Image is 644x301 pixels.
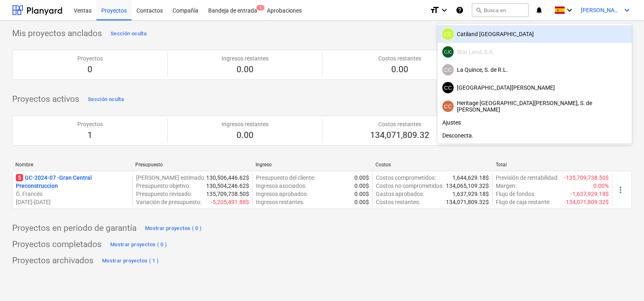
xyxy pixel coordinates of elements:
div: Carlos Joel Cedeno [442,46,454,58]
div: Catiland [GEOGRAPHIC_DATA] [442,28,627,40]
span: CC [444,67,452,73]
div: Star Land, S.A. [442,46,627,58]
span: CJC [444,50,452,54]
div: Carlos Cedeno [442,28,454,40]
span: CC [444,85,452,91]
div: Carlos Cedeno [442,64,454,75]
div: Carlos Cedeno [442,82,454,93]
span: CC [444,31,452,37]
div: Ajustes [437,116,632,129]
span: CC [444,103,452,110]
div: Desconecta. [437,129,632,142]
div: Carlos Cedeno [442,101,454,112]
div: Heritage [GEOGRAPHIC_DATA][PERSON_NAME], S. de [PERSON_NAME] [442,100,627,113]
div: [GEOGRAPHIC_DATA][PERSON_NAME] [442,82,627,93]
div: La Quince, S. de R.L. [442,64,627,75]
